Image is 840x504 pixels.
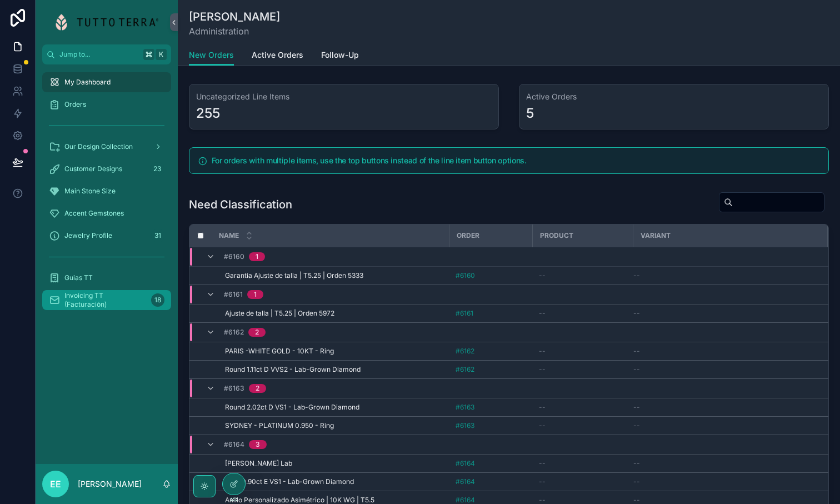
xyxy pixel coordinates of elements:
a: Jewelry Profile31 [42,226,171,246]
span: Active Orders [252,49,303,61]
div: 23 [150,162,164,176]
a: -- [539,403,626,412]
span: PARIS -WHITE GOLD - 10KT - Ring [225,347,334,356]
span: Follow-Up [321,49,359,61]
a: #6161 [456,309,473,318]
a: -- [633,421,814,430]
span: -- [539,309,546,318]
span: -- [633,271,640,280]
a: #6160 [456,271,475,280]
span: -- [633,403,640,412]
a: #6164 [456,459,526,468]
span: -- [539,365,546,374]
span: [PERSON_NAME] Lab [225,459,292,468]
a: -- [539,365,626,374]
span: Customer Designs [64,164,122,173]
a: #6163 [456,421,474,430]
a: -- [539,347,626,356]
a: Customer Designs23 [42,159,171,179]
span: #6162 [224,328,244,337]
span: Variant [641,231,671,240]
span: -- [633,477,640,486]
span: #6160 [224,252,244,261]
div: scrollable content [36,64,178,325]
a: Ajuste de talla | T5.25 | Orden 5972 [225,309,442,318]
div: 2 [256,384,259,393]
a: -- [633,459,814,468]
a: New Orders [189,45,234,66]
a: #6163 [456,403,474,412]
span: Our Design Collection [64,142,133,151]
span: -- [633,459,640,468]
span: Garantia Ajuste de talla | T5.25 | Orden 5333 [225,271,363,280]
span: New Orders [189,49,234,61]
a: Follow-Up [321,45,359,67]
div: 18 [151,293,164,307]
span: -- [539,421,546,430]
span: Main Stone Size [64,187,116,196]
div: 3 [256,440,260,449]
h5: For orders with multiple items, use the top buttons instead of the line item button options. [212,157,819,164]
a: -- [633,403,814,412]
span: Administration [189,24,280,38]
div: 2 [255,328,259,337]
a: #6163 [456,421,526,430]
a: -- [539,421,626,430]
span: #6164 [224,440,244,449]
div: 1 [256,252,258,261]
span: SYDNEY - PLATINUM 0.950 - Ring [225,421,334,430]
span: -- [633,309,640,318]
div: 1 [254,290,257,299]
a: #6164 [456,459,475,468]
a: Our Design Collection [42,137,171,157]
a: Round 2.02ct D VS1 - Lab-Grown Diamond [225,403,442,412]
span: #6163 [224,384,244,393]
a: -- [633,365,814,374]
a: -- [633,477,814,486]
a: -- [633,347,814,356]
a: #6162 [456,365,474,374]
span: #6162 [456,347,474,356]
a: Guias TT [42,268,171,288]
span: -- [633,421,640,430]
span: K [157,50,166,59]
span: Accent Gemstones [64,209,124,218]
a: Invoicing TT (Facturación)18 [42,290,171,310]
span: Invoicing TT (Facturación) [64,291,147,309]
a: #6162 [456,347,526,356]
a: Garantia Ajuste de talla | T5.25 | Orden 5333 [225,271,442,280]
a: #6163 [456,403,526,412]
a: #6164 [456,477,526,486]
span: Jump to... [59,50,139,59]
span: Ajuste de talla | T5.25 | Orden 5972 [225,309,334,318]
button: Jump to...K [42,44,171,64]
span: Orders [64,100,86,109]
a: -- [633,309,814,318]
h3: Active Orders [526,91,822,102]
span: Order [457,231,479,240]
a: SYDNEY - PLATINUM 0.950 - Ring [225,421,442,430]
span: -- [633,365,640,374]
span: #6161 [224,290,243,299]
span: -- [633,347,640,356]
a: #6164 [456,477,475,486]
div: 255 [196,104,220,122]
span: Jewelry Profile [64,231,112,240]
span: -- [539,403,546,412]
div: 5 [526,104,534,122]
span: -- [539,347,546,356]
a: -- [633,271,814,280]
a: -- [539,271,626,280]
span: Round 1.11ct D VVS2 - Lab-Grown Diamond [225,365,361,374]
a: Main Stone Size [42,181,171,201]
span: Round 2.02ct D VS1 - Lab-Grown Diamond [225,403,359,412]
a: Accent Gemstones [42,203,171,223]
span: Product [540,231,573,240]
h3: Uncategorized Line Items [196,91,492,102]
img: App logo [55,13,158,31]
